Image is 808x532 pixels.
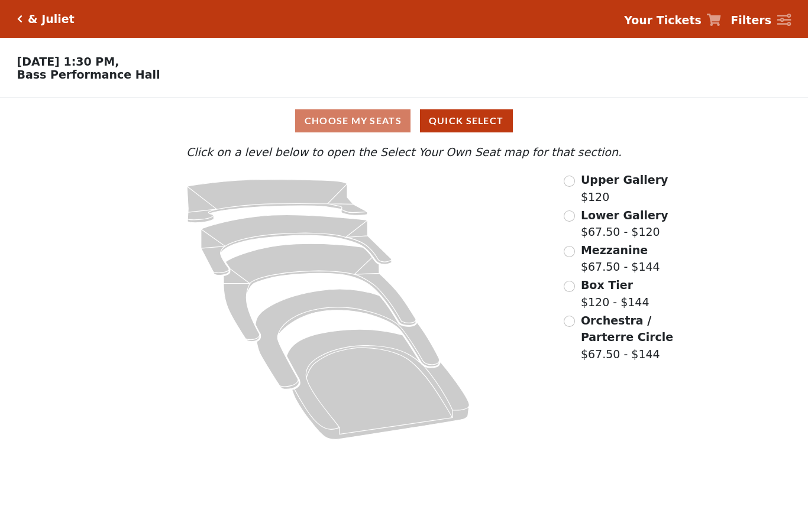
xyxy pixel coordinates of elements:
h5: & Juliet [28,12,75,26]
span: Orchestra / Parterre Circle [581,314,673,344]
label: $120 - $144 [581,277,649,310]
strong: Your Tickets [624,14,702,27]
label: $67.50 - $144 [581,312,699,363]
label: $120 [581,171,668,205]
strong: Filters [731,14,771,27]
button: Quick Select [420,109,513,132]
span: Box Tier [581,278,633,291]
label: $67.50 - $144 [581,242,660,275]
a: Filters [731,12,791,29]
span: Mezzanine [581,244,648,257]
label: $67.50 - $120 [581,207,668,241]
p: Click on a level below to open the Select Your Own Seat map for that section. [109,144,699,161]
path: Upper Gallery - Seats Available: 295 [187,180,367,223]
a: Click here to go back to filters [17,15,22,23]
span: Upper Gallery [581,173,668,186]
path: Orchestra / Parterre Circle - Seats Available: 22 [287,329,470,439]
span: Lower Gallery [581,209,668,222]
a: Your Tickets [624,12,721,29]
